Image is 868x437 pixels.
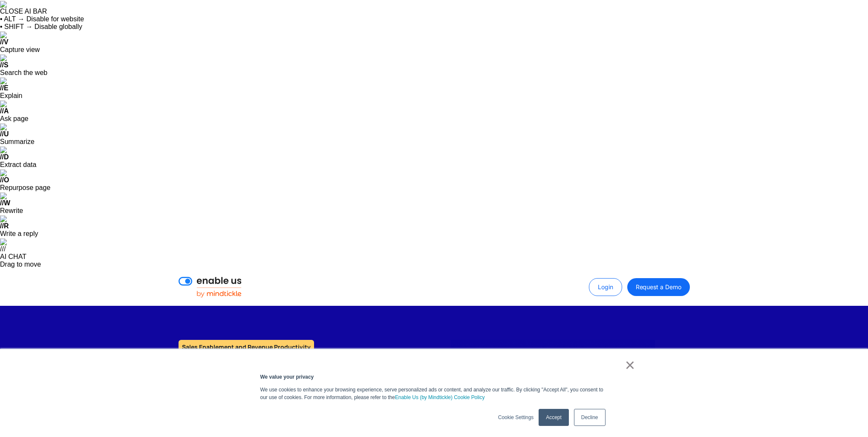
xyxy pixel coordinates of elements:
[539,409,568,426] a: Accept
[179,340,314,354] h1: Sales Enablement and Revenue Productivity
[627,278,690,296] a: Request a Demo
[625,361,635,369] a: ×
[395,394,485,401] a: Enable Us (by Mindtickle) Cookie Policy
[260,374,314,380] strong: We value your privacy
[574,409,606,426] a: Decline
[498,414,533,421] a: Cookie Settings
[260,386,608,401] p: We use cookies to enhance your browsing experience, serve personalized ads or content, and analyz...
[589,278,622,296] a: Login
